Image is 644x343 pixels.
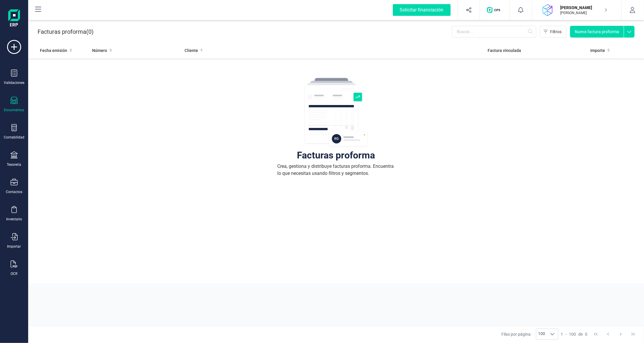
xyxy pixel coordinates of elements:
button: DA[PERSON_NAME][PERSON_NAME] [539,1,614,19]
input: Buscar... [452,26,536,38]
span: Cliente [185,48,198,53]
span: Filtros [550,29,562,35]
span: 100 [569,331,576,337]
img: DA [542,4,555,16]
div: Contabilidad [4,135,24,140]
div: - [561,331,587,337]
div: Facturas proforma ( ) [38,26,94,38]
button: Filtros [540,26,567,38]
div: Validaciones [4,80,24,85]
img: img-empty-table.svg [304,77,369,148]
button: Solicitar financiación [386,1,458,19]
img: Logo Finanedi [8,9,20,28]
button: Previous Page [603,329,614,340]
div: Tesorería [7,162,21,167]
p: [PERSON_NAME] [560,5,607,11]
img: Logo de OPS [487,7,503,13]
div: Solicitar financiación [393,4,451,16]
button: Last Page [628,329,639,340]
div: OCR [11,271,18,276]
div: Inventario [6,217,22,222]
button: Next Page [615,329,626,340]
button: Nueva factura proforma [570,26,624,38]
span: Importe [590,48,605,53]
span: 100 [536,329,547,339]
div: Filas por página: [501,329,558,340]
span: de [578,331,583,337]
div: Importar [7,244,21,249]
span: 1 [561,331,563,337]
div: Documentos [4,108,24,112]
span: 0 [585,331,587,337]
button: Logo de OPS [484,1,506,19]
span: Fecha emisión [40,48,67,53]
span: Número [92,48,107,53]
div: Facturas proforma [297,152,375,158]
button: First Page [590,329,601,340]
span: Factura vinculada [488,48,521,53]
span: 0 [88,28,92,36]
div: Contactos [6,190,22,194]
div: Crea, gestiona y distribuye facturas proforma. Encuentra lo que necesitas usando filtros y segmen... [278,163,395,177]
p: [PERSON_NAME] [560,11,607,15]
